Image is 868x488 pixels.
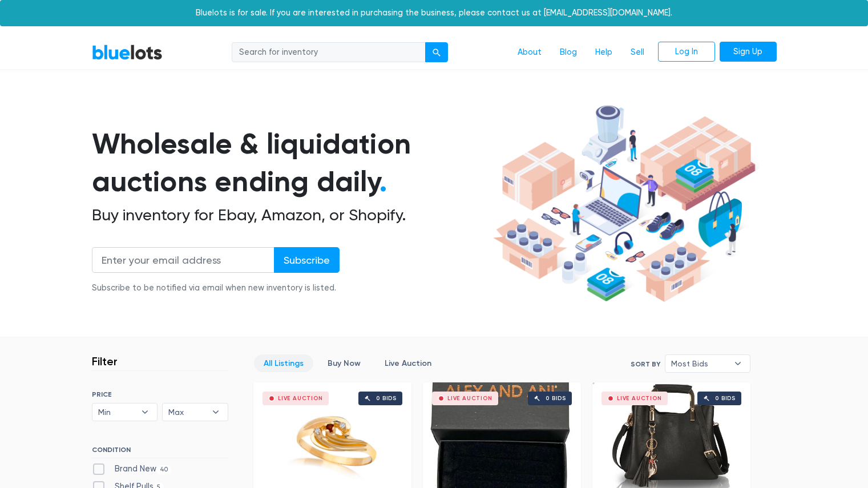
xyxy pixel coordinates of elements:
[376,396,397,401] div: 0 bids
[92,354,118,368] h3: Filter
[546,396,566,401] div: 0 bids
[617,396,662,401] div: Live Auction
[92,390,228,398] h6: PRICE
[204,404,228,421] b: ▾
[278,396,323,401] div: Live Auction
[726,355,750,372] b: ▾
[586,42,621,63] a: Help
[318,354,370,372] a: Buy Now
[168,404,206,421] span: Max
[92,282,340,295] div: Subscribe to be notified via email when new inventory is listed.
[621,42,653,63] a: Sell
[92,247,274,273] input: Enter your email address
[92,44,163,61] a: BlueLots
[133,404,157,421] b: ▾
[551,42,586,63] a: Blog
[658,42,715,62] a: Log In
[380,164,387,199] span: .
[92,205,489,225] h2: Buy inventory for Ebay, Amazon, or Shopify.
[447,396,492,401] div: Live Auction
[720,42,777,62] a: Sign Up
[508,42,551,63] a: About
[715,396,736,401] div: 0 bids
[671,355,728,372] span: Most Bids
[375,354,441,372] a: Live Auction
[489,100,760,308] img: hero-ee84e7d0318cb26816c560f6b4441b76977f77a177738b4e94f68c95b2b83dbb.png
[92,463,172,475] label: Brand New
[156,465,172,474] span: 40
[98,404,136,421] span: Min
[631,359,660,369] label: Sort By
[92,446,228,458] h6: CONDITION
[254,354,313,372] a: All Listings
[274,247,340,273] input: Subscribe
[232,42,426,63] input: Search for inventory
[92,125,489,201] h1: Wholesale & liquidation auctions ending daily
